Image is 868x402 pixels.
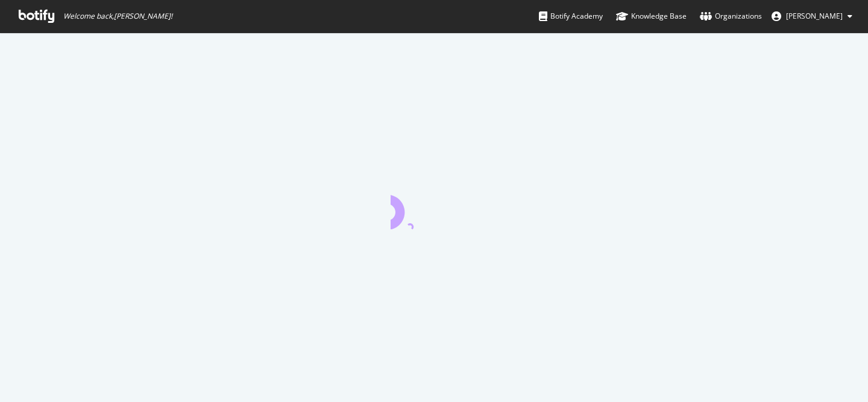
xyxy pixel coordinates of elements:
[786,11,843,21] span: Nina N
[700,10,762,22] div: Organizations
[391,186,477,229] div: animation
[616,10,687,22] div: Knowledge Base
[762,7,862,26] button: [PERSON_NAME]
[63,11,172,21] span: Welcome back, [PERSON_NAME] !
[539,10,603,22] div: Botify Academy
